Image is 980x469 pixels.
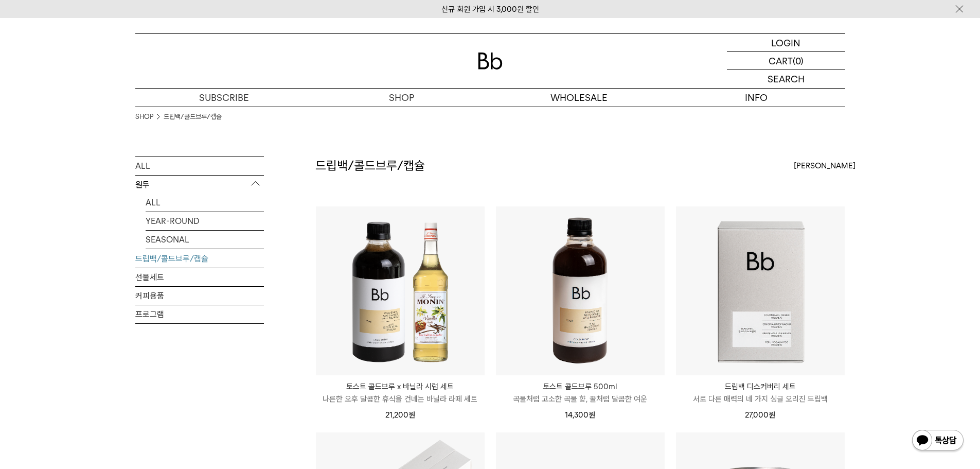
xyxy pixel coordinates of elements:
a: SEASONAL [146,231,264,249]
a: 드립백/콜드브루/캡슐 [135,250,264,268]
p: 토스트 콜드브루 x 바닐라 시럽 세트 [316,380,485,393]
p: 서로 다른 매력의 네 가지 싱글 오리진 드립백 [676,393,845,405]
p: WHOLESALE [490,89,668,107]
p: 토스트 콜드브루 500ml [496,380,665,393]
a: ALL [146,194,264,212]
a: 토스트 콜드브루 x 바닐라 시럽 세트 나른한 오후 달콤한 휴식을 건네는 바닐라 라떼 세트 [316,380,485,405]
a: 토스트 콜드브루 500ml 곡물처럼 고소한 곡물 향, 꿀처럼 달콤한 여운 [496,380,665,405]
a: SHOP [135,112,153,122]
a: 드립백 디스커버리 세트 서로 다른 매력의 네 가지 싱글 오리진 드립백 [676,380,845,405]
p: (0) [793,52,804,70]
p: 드립백 디스커버리 세트 [676,380,845,393]
a: CART (0) [727,52,845,70]
a: YEAR-ROUND [146,212,264,230]
a: 드립백/콜드브루/캡슐 [164,112,222,122]
img: 토스트 콜드브루 500ml [496,206,665,375]
p: CART [769,52,793,70]
h2: 드립백/콜드브루/캡슐 [315,157,425,175]
img: 로고 [478,53,503,70]
p: INFO [668,89,845,107]
a: SHOP [313,89,490,107]
p: 곡물처럼 고소한 곡물 향, 꿀처럼 달콤한 여운 [496,393,665,405]
img: 토스트 콜드브루 x 바닐라 시럽 세트 [316,206,485,375]
span: 원 [589,410,595,420]
a: 프로그램 [135,305,264,323]
p: LOGIN [771,34,800,51]
span: 원 [408,410,415,420]
span: 14,300 [565,410,595,420]
span: 27,000 [745,410,775,420]
p: 원두 [135,176,264,194]
a: ALL [135,157,264,175]
span: 21,200 [385,410,415,420]
a: 선물세트 [135,268,264,286]
p: SEARCH [768,70,805,88]
a: 커피용품 [135,287,264,305]
a: SUBSCRIBE [135,89,313,107]
img: 드립백 디스커버리 세트 [676,206,845,375]
p: 나른한 오후 달콤한 휴식을 건네는 바닐라 라떼 세트 [316,393,485,405]
a: 신규 회원 가입 시 3,000원 할인 [441,5,539,14]
img: 카카오톡 채널 1:1 채팅 버튼 [911,429,965,454]
span: [PERSON_NAME] [794,160,856,172]
a: LOGIN [727,34,845,52]
span: 원 [769,410,775,420]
